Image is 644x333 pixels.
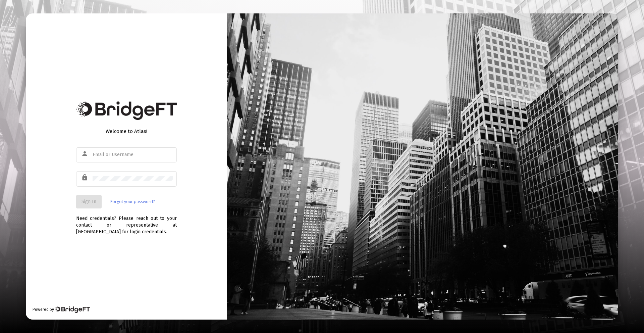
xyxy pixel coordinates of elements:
[81,150,89,158] mat-icon: person
[93,152,173,157] input: Email or Username
[33,306,90,313] div: Powered by
[76,101,177,120] img: Bridge Financial Technology Logo
[81,174,89,182] mat-icon: lock
[76,195,102,208] button: Sign In
[110,198,155,205] a: Forgot your password?
[55,306,90,313] img: Bridge Financial Technology Logo
[82,199,96,204] span: Sign In
[76,208,177,235] div: Need credentials? Please reach out to your contact or representative at [GEOGRAPHIC_DATA] for log...
[76,128,177,135] div: Welcome to Atlas!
